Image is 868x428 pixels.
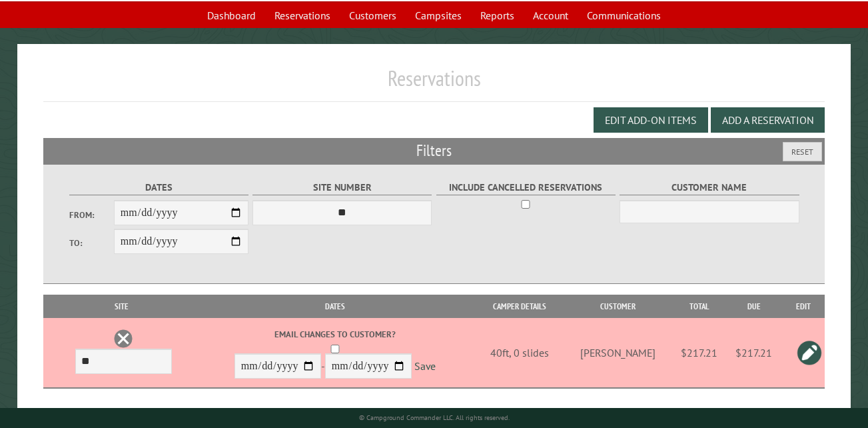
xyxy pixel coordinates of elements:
[69,209,114,221] label: From:
[193,295,476,318] th: Dates
[563,318,672,388] td: [PERSON_NAME]
[414,360,436,373] a: Save
[476,295,563,318] th: Camper Details
[525,3,576,28] a: Account
[672,318,725,388] td: $217.21
[436,180,616,195] label: Include Cancelled Reservations
[196,328,474,341] label: Email changes to customer?
[620,180,799,195] label: Customer Name
[725,295,782,318] th: Due
[199,3,264,28] a: Dashboard
[476,318,563,388] td: 40ft, 0 slides
[69,237,114,249] label: To:
[113,329,133,349] a: Delete this reservation
[359,413,510,422] small: © Campground Commander LLC. All rights reserved.
[341,3,404,28] a: Customers
[196,328,474,382] div: -
[782,295,825,318] th: Edit
[672,295,725,318] th: Total
[69,180,248,195] label: Dates
[252,180,432,195] label: Site Number
[50,295,193,318] th: Site
[563,295,672,318] th: Customer
[407,3,470,28] a: Campsites
[594,107,708,133] button: Edit Add-on Items
[783,142,822,161] button: Reset
[43,138,825,163] h2: Filters
[725,318,782,388] td: $217.21
[579,3,669,28] a: Communications
[711,107,825,133] button: Add a Reservation
[43,65,825,102] h1: Reservations
[472,3,522,28] a: Reports
[266,3,338,28] a: Reservations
